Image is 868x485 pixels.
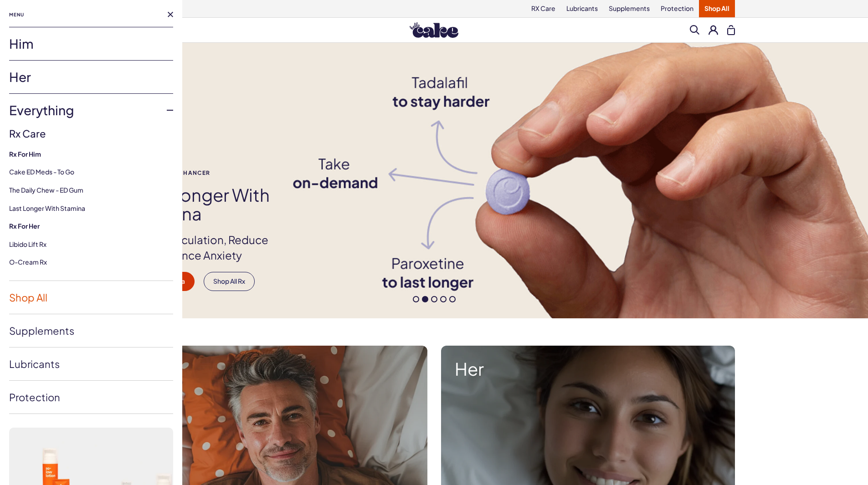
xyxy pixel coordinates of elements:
[9,240,46,248] a: Libido Lift Rx
[9,9,24,20] span: Menu
[9,186,83,194] a: The Daily Chew - ED Gum
[9,258,47,266] a: O-Cream Rx
[9,222,173,231] a: Rx For Her
[134,232,308,263] p: Delay Ejaculation, Reduce Performance Anxiety
[134,170,308,176] span: Endurance Enhancer
[9,150,173,159] a: Rx For Him
[9,281,173,314] a: Shop All
[9,94,173,127] a: Everything
[9,381,173,414] a: Protection
[9,61,173,93] a: Her
[9,204,85,212] a: Last Longer with Stamina
[204,272,255,291] a: Shop All Rx
[134,185,308,224] h1: Last Longer with Stamina
[147,359,414,378] strong: Him
[9,168,74,176] a: Cake ED Meds - To Go
[9,347,173,380] a: Lubricants
[9,314,173,347] a: Supplements
[410,22,458,38] img: Hello Cake
[9,27,173,60] a: Him
[9,127,173,141] h3: Rx Care
[455,359,721,378] strong: Her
